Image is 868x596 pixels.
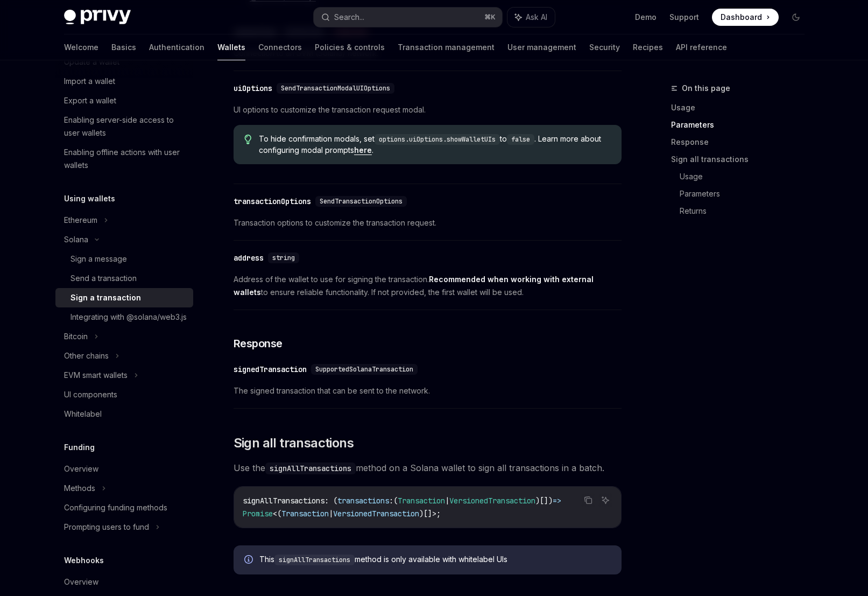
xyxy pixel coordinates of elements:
[484,13,496,22] span: ⌘ K
[507,34,576,60] a: User management
[234,273,622,299] span: Address of the wallet to use for signing the transaction. to ensure reliable functionality. If no...
[445,496,449,506] span: |
[320,197,403,206] span: SendTransactionOptions
[449,496,535,506] span: VersionedTransaction
[234,103,622,116] span: UI options to customize the transaction request modal.
[337,496,389,506] span: transactions
[375,134,500,145] code: options.uiOptions.showWalletUIs
[55,307,193,327] a: Integrating with @solana/web3.js
[526,12,547,23] span: Ask AI
[507,134,534,145] code: false
[64,408,102,420] div: Whitelabel
[64,330,88,343] div: Bitcoin
[55,572,193,592] a: Overview
[70,272,137,285] div: Send a transaction
[334,11,364,24] div: Search...
[234,460,622,475] span: Use the method on a Solana wallet to sign all transactions in a batch.
[315,365,413,374] span: SupportedSolanaTransaction
[277,509,281,518] span: (
[272,254,295,262] span: string
[258,34,302,60] a: Connectors
[315,34,385,60] a: Policies & controls
[259,134,610,156] span: To hide confirmation modals, set to . Learn more about configuring modal prompts .
[671,99,813,116] a: Usage
[55,110,193,143] a: Enabling server-side access to user wallets
[234,253,264,263] div: address
[55,269,193,288] a: Send a transaction
[64,462,98,475] div: Overview
[64,94,116,107] div: Export a wallet
[721,12,762,23] span: Dashboard
[265,462,356,474] code: signAllTransactions
[389,496,393,506] span: :
[243,509,273,518] span: Promise
[64,482,95,495] div: Methods
[671,151,813,168] a: Sign all transactions
[234,196,311,207] div: transactionOptions
[55,404,193,424] a: Whitelabel
[712,9,779,26] a: Dashboard
[55,459,193,479] a: Overview
[55,91,193,110] a: Export a wallet
[598,493,612,507] button: Ask AI
[281,509,329,518] span: Transaction
[398,496,445,506] span: Transaction
[217,34,245,60] a: Wallets
[70,291,141,304] div: Sign a transaction
[329,509,333,518] span: |
[70,253,127,265] div: Sign a message
[64,388,117,401] div: UI components
[244,135,252,144] svg: Tip
[314,8,502,27] button: Search...⌘K
[64,10,131,25] img: dark logo
[64,192,115,205] h5: Using wallets
[64,349,109,362] div: Other chains
[436,509,441,518] span: ;
[64,214,97,227] div: Ethereum
[671,116,813,134] a: Parameters
[507,8,555,27] button: Ask AI
[633,34,663,60] a: Recipes
[55,498,193,517] a: Configuring funding methods
[419,509,432,518] span: )[]
[676,34,727,60] a: API reference
[324,496,337,506] span: : (
[64,441,95,454] h5: Funding
[680,202,813,220] a: Returns
[64,576,98,588] div: Overview
[55,288,193,307] a: Sign a transaction
[281,84,390,93] span: SendTransactionModalUIOptions
[432,509,436,518] span: >
[55,385,193,404] a: UI components
[64,554,104,567] h5: Webhooks
[669,12,699,23] a: Support
[680,168,813,185] a: Usage
[234,364,307,375] div: signedTransaction
[64,146,187,172] div: Enabling offline actions with user wallets
[234,336,283,351] span: Response
[64,114,187,139] div: Enabling server-side access to user wallets
[243,496,324,506] span: signAllTransactions
[64,34,98,60] a: Welcome
[64,233,88,246] div: Solana
[535,496,553,506] span: )[])
[234,216,622,229] span: Transaction options to customize the transaction request.
[234,434,354,452] span: Sign all transactions
[234,384,622,397] span: The signed transaction that can be sent to the network.
[234,83,272,94] div: uiOptions
[64,521,149,534] div: Prompting users to fund
[64,501,167,514] div: Configuring funding methods
[553,496,561,506] span: =>
[55,72,193,91] a: Import a wallet
[354,145,372,155] a: here
[581,493,595,507] button: Copy the contents from the code block
[787,9,805,26] button: Toggle dark mode
[55,249,193,269] a: Sign a message
[682,82,730,95] span: On this page
[635,12,657,23] a: Demo
[55,143,193,175] a: Enabling offline actions with user wallets
[259,554,611,566] div: This method is only available with whitelabel UIs
[589,34,620,60] a: Security
[70,311,187,324] div: Integrating with @solana/web3.js
[111,34,136,60] a: Basics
